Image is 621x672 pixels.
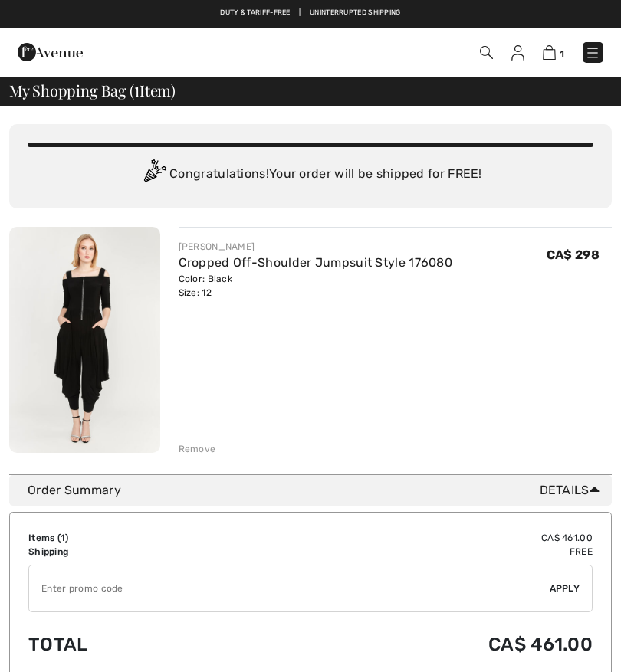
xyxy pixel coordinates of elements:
div: [PERSON_NAME] [179,240,453,254]
img: Shopping Bag [543,45,556,60]
div: Congratulations! Your order will be shipped for FREE! [28,159,593,190]
span: CA$ 298 [547,247,600,262]
span: Apply [550,582,580,595]
span: My Shopping Bag ( Item) [9,83,176,98]
div: Color: Black Size: 12 [179,272,453,300]
img: Menu [585,45,600,61]
img: Cropped Off-Shoulder Jumpsuit Style 176080 [9,227,160,453]
td: CA$ 461.00 [233,618,593,670]
div: Order Summary [28,481,606,500]
td: CA$ 461.00 [233,531,593,545]
img: Search [480,46,493,59]
span: Details [540,481,606,500]
a: 1ère Avenue [18,44,83,58]
div: Remove [179,442,216,456]
a: 1 [543,43,564,61]
td: Free [233,545,593,559]
img: Congratulation2.svg [139,159,169,190]
img: My Info [511,45,524,61]
a: Cropped Off-Shoulder Jumpsuit Style 176080 [179,255,453,270]
td: Items ( ) [28,531,233,545]
input: Promo code [29,565,550,611]
span: 1 [560,48,564,60]
td: Total [28,618,233,670]
td: Shipping [28,545,233,559]
span: 1 [134,79,140,99]
img: 1ère Avenue [18,37,83,67]
span: 1 [61,533,65,543]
